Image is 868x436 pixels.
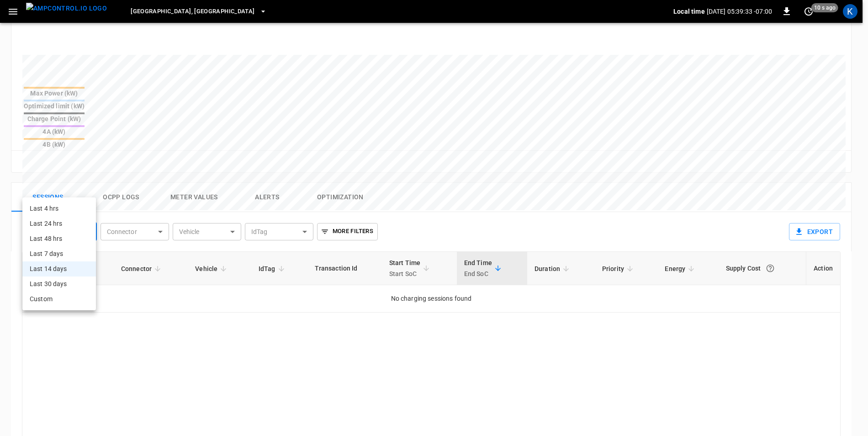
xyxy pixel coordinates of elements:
li: Last 7 days [22,246,96,261]
li: Custom [22,292,96,307]
li: Last 30 days [22,276,96,292]
li: Last 4 hrs [22,201,96,216]
li: Last 24 hrs [22,216,96,231]
li: Last 14 days [22,261,96,276]
li: Last 48 hrs [22,231,96,246]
